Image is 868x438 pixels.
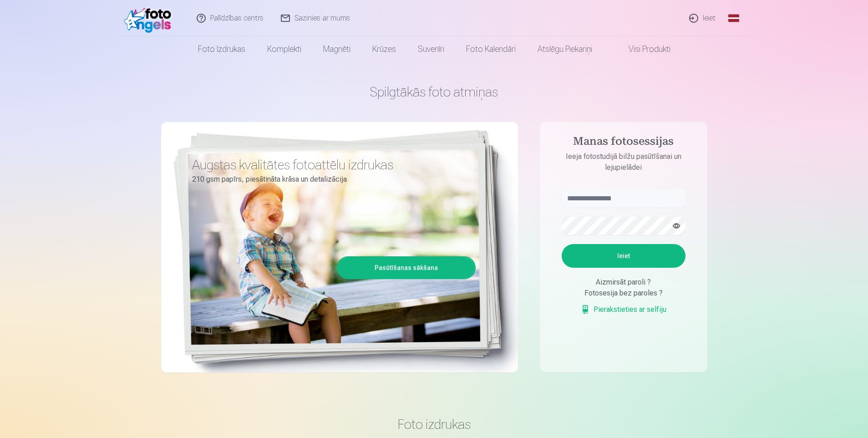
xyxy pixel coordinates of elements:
[562,277,685,288] div: Aizmirsāt paroli ?
[553,135,695,151] h4: Manas fotosessijas
[168,416,700,433] h3: Foto izdrukas
[161,84,707,100] h1: Spilgtākās foto atmiņas
[603,36,681,62] a: Visi produkti
[338,258,474,278] a: Pasūtīšanas sākšana
[192,173,469,186] p: 210 gsm papīrs, piesātināta krāsa un detalizācija
[455,36,527,62] a: Foto kalendāri
[553,151,695,173] p: Ieeja fotostudijā bilžu pasūtīšanai un lejupielādei
[256,36,312,62] a: Komplekti
[562,244,685,268] button: Ieiet
[581,304,666,315] a: Pierakstieties ar selfiju
[187,36,256,62] a: Foto izdrukas
[562,288,685,299] div: Fotosesija bez paroles ?
[527,36,603,62] a: Atslēgu piekariņi
[407,36,455,62] a: Suvenīri
[312,36,361,62] a: Magnēti
[361,36,407,62] a: Krūzes
[124,4,176,33] img: /fa1
[192,157,469,173] h3: Augstas kvalitātes fotoattēlu izdrukas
